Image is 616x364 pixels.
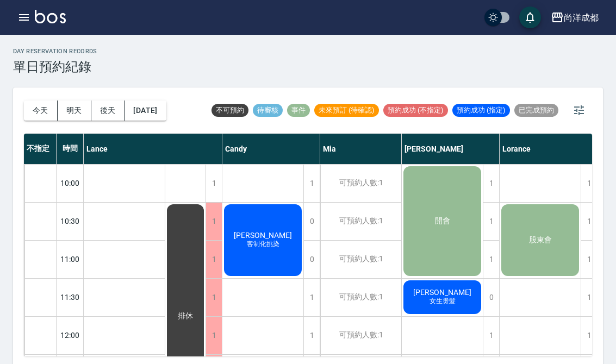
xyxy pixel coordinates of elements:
[483,203,499,240] div: 1
[58,101,91,121] button: 明天
[581,279,597,316] div: 1
[24,134,57,164] div: 不指定
[13,59,97,74] h3: 單日預約紀錄
[57,134,84,164] div: 時間
[206,241,222,278] div: 1
[320,241,401,278] div: 可預約人數:1
[206,279,222,316] div: 1
[211,105,248,115] span: 不可預約
[564,11,599,24] div: 尚洋成都
[57,316,84,354] div: 12:00
[253,105,283,115] span: 待審核
[514,105,558,115] span: 已完成預約
[320,317,401,354] div: 可預約人數:1
[320,134,402,164] div: Mia
[176,311,195,321] span: 排休
[125,101,166,121] button: [DATE]
[287,105,310,115] span: 事件
[206,317,222,354] div: 1
[483,279,499,316] div: 0
[303,165,320,202] div: 1
[245,240,282,249] span: 客制化挑染
[402,134,500,164] div: [PERSON_NAME]
[222,134,320,164] div: Candy
[433,216,452,226] span: 開會
[320,203,401,240] div: 可預約人數:1
[303,317,320,354] div: 1
[500,134,598,164] div: Lorance
[427,297,458,306] span: 女生燙髮
[303,203,320,240] div: 0
[13,48,97,55] h2: day Reservation records
[581,203,597,240] div: 1
[206,165,222,202] div: 1
[452,105,510,115] span: 預約成功 (指定)
[320,165,401,202] div: 可預約人數:1
[57,164,84,202] div: 10:00
[483,317,499,354] div: 1
[383,105,448,115] span: 預約成功 (不指定)
[519,7,541,28] button: save
[206,203,222,240] div: 1
[483,165,499,202] div: 1
[57,278,84,316] div: 11:30
[57,240,84,278] div: 11:00
[527,235,554,245] span: 股東會
[303,279,320,316] div: 1
[24,101,58,121] button: 今天
[57,202,84,240] div: 10:30
[303,241,320,278] div: 0
[35,10,66,23] img: Logo
[91,101,125,121] button: 後天
[314,105,379,115] span: 未來預訂 (待確認)
[320,279,401,316] div: 可預約人數:1
[84,134,222,164] div: Lance
[581,317,597,354] div: 1
[411,288,474,297] span: [PERSON_NAME]
[581,165,597,202] div: 1
[581,241,597,278] div: 1
[232,231,294,240] span: [PERSON_NAME]
[546,7,603,29] button: 尚洋成都
[483,241,499,278] div: 1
